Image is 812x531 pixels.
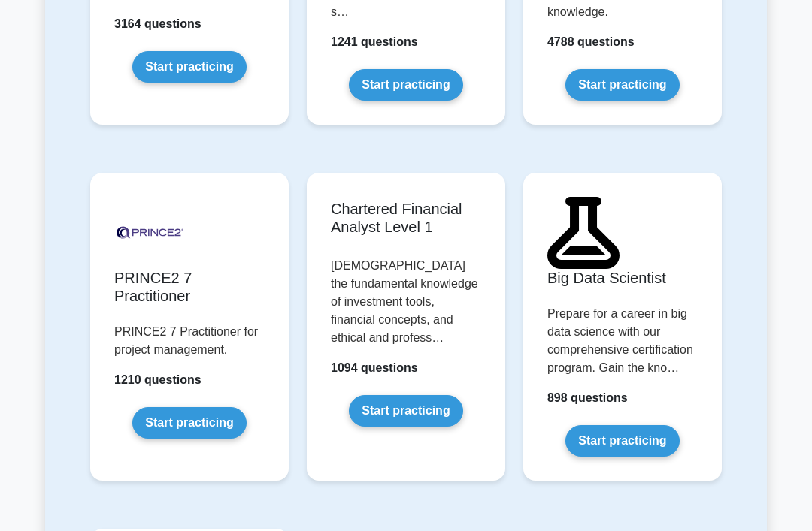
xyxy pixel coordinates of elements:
[132,407,246,439] a: Start practicing
[349,69,462,101] a: Start practicing
[565,69,679,101] a: Start practicing
[349,395,462,427] a: Start practicing
[132,51,246,83] a: Start practicing
[565,425,679,457] a: Start practicing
